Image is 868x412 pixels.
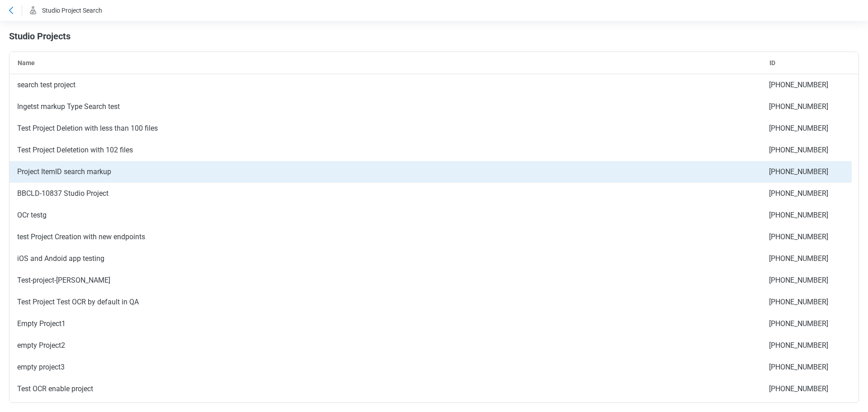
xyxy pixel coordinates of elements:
div: [PHONE_NUMBER] [761,356,852,378]
div: iOS and Andoid app testing [9,248,761,270]
div: [PHONE_NUMBER] [761,161,852,183]
div: empty project3 [9,356,761,378]
div: [PHONE_NUMBER] [761,226,852,248]
div: [PHONE_NUMBER] [761,291,852,313]
div: OCr testg [9,204,761,226]
div: test Project Creation with new endpoints [9,226,761,248]
div: Test Project Test OCR by default in QA [9,291,761,313]
div: search test project [9,74,761,96]
div: [PHONE_NUMBER] [761,313,852,335]
div: [PHONE_NUMBER] [761,378,852,400]
div: empty Project2 [9,335,761,356]
div: Test Project Deletion with less than 100 files [9,118,761,139]
span: ID [769,59,775,66]
div: [PHONE_NUMBER] [761,204,852,226]
div: [PHONE_NUMBER] [761,270,852,291]
div: [PHONE_NUMBER] [761,74,852,96]
span: Studio Project Search [42,7,102,14]
div: [PHONE_NUMBER] [761,335,852,356]
div: Ingetst markup Type Search test [9,96,761,118]
div: BBCLD-10837 Studio Project [9,183,761,204]
div: Empty Project1 [9,313,761,335]
div: Test Project Deletetion with 102 files [9,139,761,161]
div: [PHONE_NUMBER] [761,118,852,139]
div: [PHONE_NUMBER] [761,248,852,270]
div: [PHONE_NUMBER] [761,96,852,118]
div: [PHONE_NUMBER] [761,183,852,204]
div: Project ItemID search markup [9,161,761,183]
div: Test-project-[PERSON_NAME] [9,270,761,291]
div: Test OCR enable project [9,378,761,400]
span: Studio Projects [9,31,71,42]
div: [PHONE_NUMBER] [761,139,852,161]
span: Name [18,59,35,66]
